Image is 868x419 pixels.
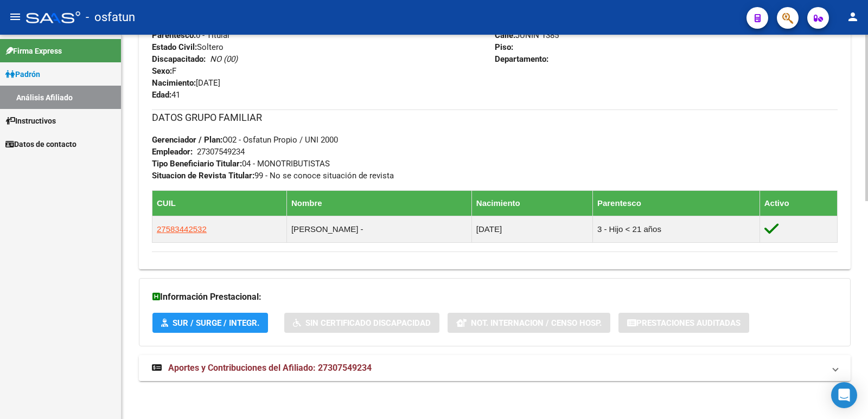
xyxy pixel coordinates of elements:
[448,313,610,333] button: Not. Internacion / Censo Hosp.
[636,318,741,328] span: Prestaciones Auditadas
[286,216,471,242] td: [PERSON_NAME] -
[471,190,592,216] th: Nacimiento
[152,66,176,76] span: F
[168,363,372,373] span: Aportes y Contribuciones del Afiliado: 27307549234
[152,30,196,40] strong: Parentesco:
[152,90,180,100] span: 41
[592,216,759,242] td: 3 - Hijo < 21 años
[152,30,230,40] span: 0 - Titular
[495,30,559,40] span: JUNIN 1385
[173,318,259,328] span: SUR / SURGE / INTEGR.
[618,313,749,333] button: Prestaciones Auditadas
[152,135,222,145] strong: Gerenciador / Plan:
[152,54,206,64] strong: Discapacitado:
[152,90,171,100] strong: Edad:
[5,45,62,57] span: Firma Express
[157,224,207,234] span: 27583442532
[152,313,268,333] button: SUR / SURGE / INTEGR.
[5,138,76,150] span: Datos de contacto
[152,171,254,181] strong: Situacion de Revista Titular:
[152,110,838,125] h3: DATOS GRUPO FAMILIAR
[846,10,859,23] mat-icon: person
[86,5,135,29] span: - osfatun
[152,135,338,145] span: O02 - Osfatun Propio / UNI 2000
[495,54,548,64] strong: Departamento:
[305,318,431,328] span: Sin Certificado Discapacidad
[471,318,602,328] span: Not. Internacion / Censo Hosp.
[9,10,22,23] mat-icon: menu
[471,216,592,242] td: [DATE]
[152,147,193,157] strong: Empleador:
[495,30,515,40] strong: Calle:
[592,190,759,216] th: Parentesco
[152,289,837,305] h3: Información Prestacional:
[139,355,851,381] mat-expansion-panel-header: Aportes y Contribuciones del Afiliado: 27307549234
[495,42,513,52] strong: Piso:
[284,313,439,333] button: Sin Certificado Discapacidad
[5,115,56,127] span: Instructivos
[152,78,196,88] strong: Nacimiento:
[759,190,837,216] th: Activo
[152,171,394,181] span: 99 - No se conoce situación de revista
[5,68,40,80] span: Padrón
[152,159,242,169] strong: Tipo Beneficiario Titular:
[152,190,287,216] th: CUIL
[210,54,238,64] i: NO (00)
[152,42,224,52] span: Soltero
[286,190,471,216] th: Nombre
[152,42,197,52] strong: Estado Civil:
[152,78,220,88] span: [DATE]
[152,66,172,76] strong: Sexo:
[197,146,245,158] div: 27307549234
[152,159,330,169] span: 04 - MONOTRIBUTISTAS
[831,382,857,408] div: Open Intercom Messenger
